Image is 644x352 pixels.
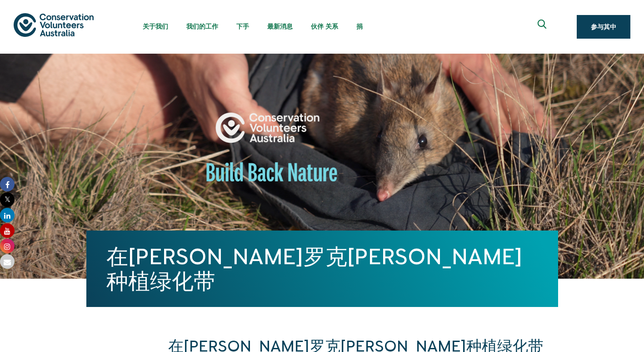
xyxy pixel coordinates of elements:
span: 最新消息 [267,23,293,30]
span: 我们的工作 [186,23,218,30]
button: 展开搜索框 Close search box [532,16,554,38]
span: 捐 [356,23,363,30]
span: 下手 [236,23,249,30]
span: 伙伴 关系 [311,23,338,30]
h1: 在[PERSON_NAME]罗克[PERSON_NAME]种植绿化带 [106,244,538,293]
span: 关于我们 [143,23,168,30]
img: logo.svg [14,13,94,36]
a: 参与其中 [577,15,630,39]
span: 展开搜索框 [538,20,549,34]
